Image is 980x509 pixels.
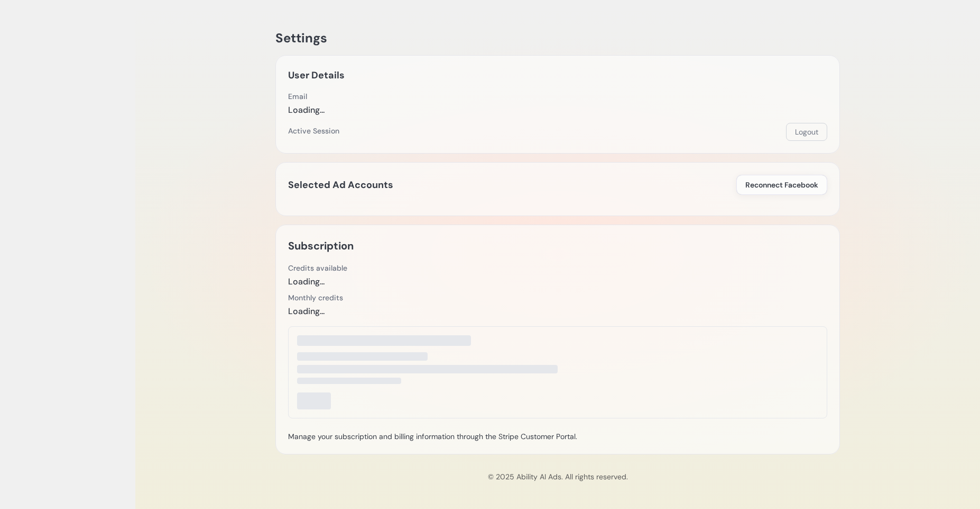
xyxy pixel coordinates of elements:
div: Loading... [288,104,325,117]
p: © 2025 Ability AI Ads. All rights reserved. [144,471,972,482]
span: Reconnect Facebook [745,180,818,190]
div: Credits available [288,263,347,273]
div: Active Session [288,126,339,136]
button: Reconnect Facebook [736,175,827,195]
div: Monthly credits [288,292,343,303]
h2: User Details [288,68,345,83]
h1: Settings [275,30,840,47]
div: Loading... [288,305,343,318]
div: Email [288,91,325,102]
button: Logout [786,123,827,141]
div: Loading... [288,275,347,288]
p: Manage your subscription and billing information through the Stripe Customer Portal. [288,431,827,442]
h2: Selected Ad Accounts [288,177,393,192]
h2: Subscription [288,237,354,254]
